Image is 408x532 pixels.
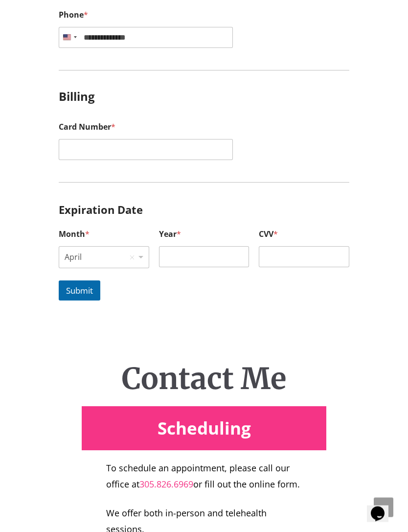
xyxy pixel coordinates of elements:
[139,479,193,490] a: 305.826.6969
[259,230,349,239] label: CVV
[82,362,326,397] h1: Contact Me
[159,230,249,239] label: Year
[127,253,137,263] button: Remove item: 'April'
[59,183,349,215] h3: Expiration Date
[158,418,251,439] h2: Scheduling
[59,281,100,301] button: Submit
[59,27,80,48] button: Selected country
[59,27,233,48] input: Phone
[65,247,129,268] div: April
[59,123,349,132] label: Card Number
[59,83,349,104] h3: Billing
[106,461,302,492] p: To schedule an appointment, please call our office at or fill out the online form.
[59,11,349,20] label: Phone
[367,493,398,522] iframe: chat widget
[59,230,149,239] label: Month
